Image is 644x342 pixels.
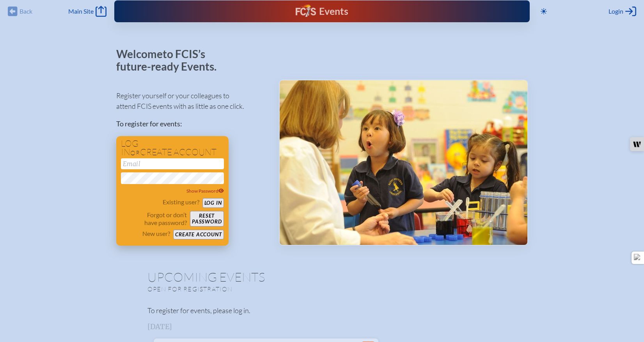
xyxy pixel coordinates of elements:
span: Main Site [68,7,94,15]
button: Log in [202,198,224,208]
p: Register yourself or your colleagues to attend FCIS events with as little as one click. [116,90,266,112]
p: Welcome to FCIS’s future-ready Events. [116,48,225,73]
button: Resetpassword [190,211,224,227]
a: Main Site [68,6,106,17]
div: FCIS Events — Future ready [231,4,413,18]
p: New user? [142,230,170,237]
h3: [DATE] [147,323,497,331]
span: or [130,149,140,157]
button: Create account [173,230,224,239]
img: Events [280,80,527,245]
p: To register for events, please log in. [147,305,497,316]
p: To register for events: [116,119,266,129]
h1: Log in create account [121,139,224,157]
span: Show Password [186,188,224,194]
p: Existing user? [163,198,199,206]
input: Email [121,158,224,169]
span: Login [609,7,623,15]
h1: Upcoming Events [147,271,497,283]
p: Forgot or don’t have password? [121,211,187,227]
p: Open for registration [147,285,353,293]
